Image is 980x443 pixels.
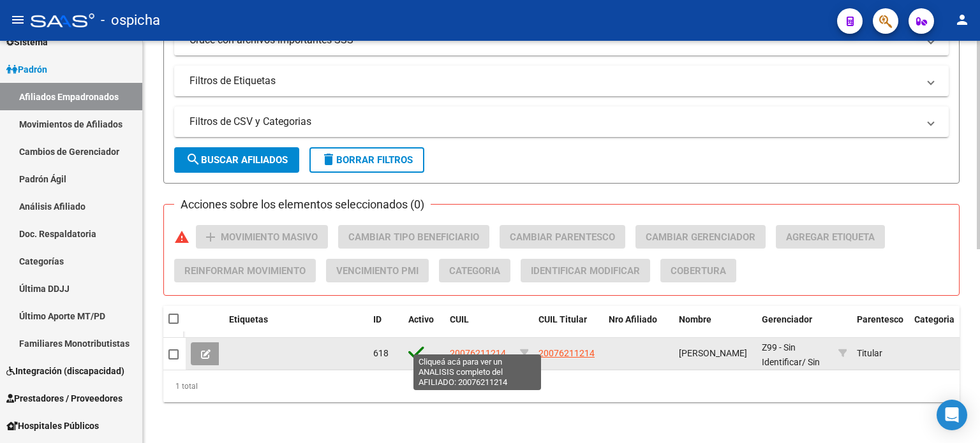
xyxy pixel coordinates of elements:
button: Identificar Modificar [521,259,650,282]
datatable-header-cell: Nombre [674,306,757,348]
span: CUIL Titular [538,314,587,324]
button: Categoria [439,259,510,282]
span: Reinformar Movimiento [184,265,306,277]
button: Cambiar Parentesco [500,225,625,249]
div: 1 total [163,370,960,402]
span: Categoria [914,314,954,324]
mat-expansion-panel-header: Filtros de Etiquetas [174,66,949,96]
span: ID [373,314,382,324]
span: - ospicha [101,6,160,34]
datatable-header-cell: Categoria [909,306,960,348]
datatable-header-cell: CUIL [445,306,515,348]
datatable-header-cell: Gerenciador [757,306,833,348]
span: Etiquetas [229,314,268,324]
mat-panel-title: Filtros de Etiquetas [189,74,918,88]
button: Agregar Etiqueta [776,225,885,249]
span: Nro Afiliado [609,314,657,324]
span: Z99 - Sin Identificar [762,342,802,367]
span: CUIL [450,314,469,324]
span: 20076211214 [538,348,595,358]
span: Sistema [6,35,48,49]
span: Activo [408,314,434,324]
span: Prestadores / Proveedores [6,391,122,405]
datatable-header-cell: ID [368,306,403,348]
h3: Acciones sobre los elementos seleccionados (0) [174,196,431,214]
span: Padrón [6,62,47,76]
span: Borrar Filtros [321,154,413,166]
datatable-header-cell: CUIL Titular [533,306,604,348]
span: Gerenciador [762,314,812,324]
mat-panel-title: Filtros de CSV y Categorias [189,115,918,129]
span: Cambiar Gerenciador [646,231,755,243]
mat-icon: add [203,229,218,245]
span: Cambiar Parentesco [510,231,615,243]
mat-icon: delete [321,152,336,167]
button: Borrar Filtros [309,147,424,173]
mat-icon: search [186,152,201,167]
datatable-header-cell: Activo [403,306,445,348]
span: Titular [857,348,882,358]
datatable-header-cell: Nro Afiliado [604,306,674,348]
span: 618 [373,348,389,358]
div: Open Intercom Messenger [937,400,967,430]
span: 20076211214 [450,348,506,358]
button: Cambiar Tipo Beneficiario [338,225,489,249]
datatable-header-cell: Etiquetas [224,306,368,348]
span: Agregar Etiqueta [786,231,875,243]
datatable-header-cell: Parentesco [852,306,909,348]
button: Cambiar Gerenciador [635,225,766,249]
button: Vencimiento PMI [326,259,429,282]
span: Cambiar Tipo Beneficiario [348,231,479,243]
button: Reinformar Movimiento [174,259,316,282]
mat-expansion-panel-header: Filtros de CSV y Categorias [174,106,949,137]
span: Buscar Afiliados [186,154,288,166]
mat-icon: person [954,12,970,27]
span: [PERSON_NAME] [679,348,747,358]
span: Movimiento Masivo [221,231,318,243]
span: Cobertura [671,265,726,277]
span: Vencimiento PMI [336,265,419,277]
span: Integración (discapacidad) [6,364,124,378]
mat-icon: menu [10,12,26,27]
span: Hospitales Públicos [6,419,99,433]
span: Nombre [679,314,711,324]
mat-icon: warning [174,229,189,245]
span: Parentesco [857,314,903,324]
span: Identificar Modificar [531,265,640,277]
button: Movimiento Masivo [196,225,328,249]
span: Categoria [449,265,500,277]
button: Cobertura [660,259,736,282]
button: Buscar Afiliados [174,147,299,173]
